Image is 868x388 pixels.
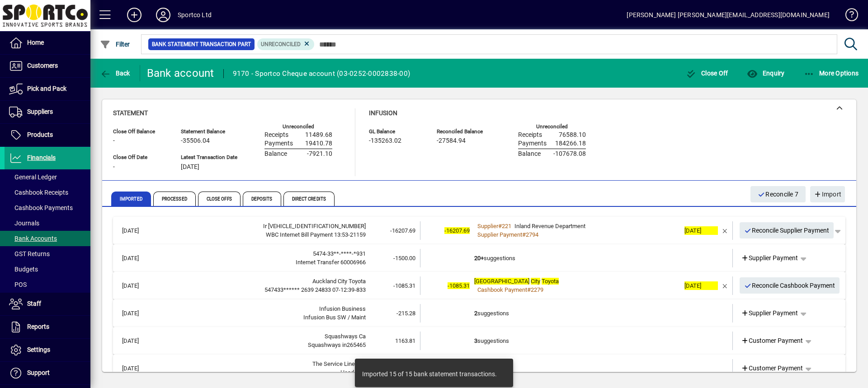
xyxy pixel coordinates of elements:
span: - [113,137,115,145]
div: Infusion Business [160,304,366,313]
button: Reconcile Cashbook Payment [740,277,840,294]
label: Unreconciled [283,124,314,130]
td: [DATE] [118,359,160,378]
td: [DATE] [118,276,160,295]
div: Ir 79685496DED300925 [160,222,366,231]
span: 76588.10 [559,131,586,139]
button: Remove [718,223,732,238]
span: POS [9,281,27,288]
div: 9170 - Sportco Cheque account (03-0252-0002838-00) [233,66,410,81]
a: Supplier#221 [474,221,514,231]
td: suggestions [474,359,680,378]
div: WBC Internet Bill Payment [160,230,366,239]
span: Inland Revenue Department [514,223,585,229]
span: -215.28 [396,310,415,317]
span: General Ledger [9,173,57,181]
a: GST Returns [5,246,90,262]
a: Home [5,32,90,54]
div: [DATE] [684,281,718,290]
mat-expansion-panel-header: [DATE]The Service Line LimHead TSL500.003suggestionsCustomer Payment [113,355,845,382]
span: Journals [9,220,39,227]
td: [DATE] [118,332,160,350]
span: Latest Transaction Date [181,154,237,160]
span: -1085.31 [393,282,415,289]
button: Remove [718,278,732,293]
span: Import [814,187,841,202]
a: Pick and Pack [5,78,90,100]
button: More Options [802,65,861,81]
span: Bank Accounts [9,235,57,242]
button: Enquiry [745,65,787,81]
span: Home [27,39,44,46]
span: Payments [518,140,547,147]
span: Supplier Payment [741,309,798,318]
mat-expansion-panel-header: [DATE]Infusion BusinessInfusion Bus SW / Maint-215.282suggestionsSupplier Payment [113,299,845,327]
div: Internet Transfer 60006966 [160,258,366,267]
span: 1163.81 [395,337,415,344]
div: Head TSL [160,368,366,377]
div: [PERSON_NAME] [PERSON_NAME][EMAIL_ADDRESS][DOMAIN_NAME] [627,8,830,22]
span: 11489.68 [305,131,332,139]
span: Cashbook Payments [9,204,73,211]
em: [GEOGRAPHIC_DATA] [474,278,529,285]
a: Settings [5,339,90,361]
span: Receipts [264,131,288,139]
div: Squashways in265465 [160,341,366,350]
span: 184266.18 [555,140,586,147]
button: Profile [149,7,178,23]
span: Close Off Balance [113,129,167,135]
a: Knowledge Base [839,2,857,31]
span: Settings [27,346,50,353]
span: Close Off [686,70,728,77]
span: Deposits [243,192,281,206]
span: More Options [804,70,859,77]
a: Customers [5,55,90,77]
button: Back [98,65,132,81]
a: Reports [5,316,90,338]
span: Unreconciled [261,41,301,47]
a: General Ledger [5,169,90,185]
span: Reconcile 7 [758,187,798,202]
mat-chip: Reconciliation Status: Unreconciled [257,38,315,50]
span: Balance [518,150,541,158]
div: Squashways Ca [160,332,366,341]
span: Pick and Pack [27,85,66,92]
td: suggestions [474,332,680,350]
span: 2279 [531,286,543,293]
a: Suppliers [5,101,90,123]
span: [DATE] [181,164,199,171]
a: Budgets [5,262,90,277]
span: Receipts [518,131,542,139]
span: - [113,164,115,171]
span: 19410.78 [305,140,332,147]
td: suggestions [474,304,680,323]
a: Customer Payment [737,332,807,349]
span: Budgets [9,266,38,273]
span: 2794 [526,231,538,238]
span: Reports [27,323,49,330]
span: Customer Payment [741,364,803,373]
span: # [527,286,531,293]
a: Cashbook Payment#2279 [474,285,547,295]
button: Reconcile 7 [750,186,806,202]
a: Customer Payment [737,360,807,376]
span: Close Offs [198,192,241,206]
span: -1085.31 [448,282,470,289]
a: Products [5,124,90,146]
a: Cashbook Receipts [5,185,90,200]
span: GST Returns [9,250,50,257]
span: Direct Credits [283,192,335,206]
span: Products [27,131,53,138]
span: Balance [264,150,287,158]
button: Import [810,186,845,202]
span: Supplier Payment [477,231,522,238]
span: Payments [264,140,293,147]
a: Supplier Payment#2794 [474,230,542,239]
mat-expansion-panel-header: [DATE]Squashways CaSquashways in2654651163.813suggestionsCustomer Payment [113,327,845,355]
span: Reconciled Balance [437,129,491,135]
span: -7921.10 [307,150,332,158]
label: Unreconciled [536,124,568,130]
button: Close Off [684,65,731,81]
span: Supplier [477,223,498,229]
a: Cashbook Payments [5,200,90,215]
